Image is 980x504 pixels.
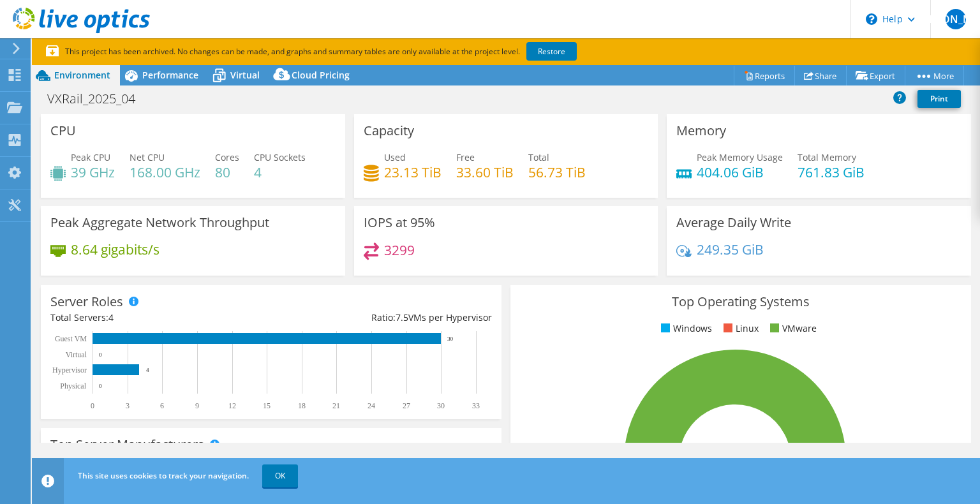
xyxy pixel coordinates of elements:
[262,464,298,487] a: OK
[472,401,480,410] text: 33
[60,382,86,390] text: Physical
[55,334,87,343] text: Guest VM
[41,92,155,106] h1: VXRail_2025_04
[50,311,271,325] div: Total Servers:
[364,124,414,138] h3: Capacity
[866,13,877,25] svg: \n
[384,165,442,179] h4: 23.13 TiB
[396,311,408,323] span: 7.5
[767,322,817,336] li: VMware
[215,151,239,163] span: Cores
[254,165,306,179] h4: 4
[658,322,712,336] li: Windows
[384,151,406,163] span: Used
[99,352,102,358] text: 0
[437,401,445,410] text: 30
[215,165,239,179] h4: 80
[130,165,200,179] h4: 168.00 GHz
[66,350,87,359] text: Virtual
[456,165,514,179] h4: 33.60 TiB
[146,367,149,373] text: 4
[456,151,475,163] span: Free
[271,311,492,325] div: Ratio: VMs per Hypervisor
[71,151,110,163] span: Peak CPU
[160,401,164,410] text: 6
[142,69,198,81] span: Performance
[50,438,204,452] h3: Top Server Manufacturers
[367,401,375,410] text: 24
[946,9,966,29] span: [PERSON_NAME]
[108,311,114,323] span: 4
[292,69,350,81] span: Cloud Pricing
[50,295,123,309] h3: Server Roles
[526,42,577,61] a: Restore
[798,165,865,179] h4: 761.83 GiB
[697,151,783,163] span: Peak Memory Usage
[71,165,115,179] h4: 39 GHz
[697,242,764,256] h4: 249.35 GiB
[528,151,549,163] span: Total
[734,66,795,85] a: Reports
[917,90,961,108] a: Print
[403,401,410,410] text: 27
[130,151,165,163] span: Net CPU
[52,366,87,374] text: Hypervisor
[126,401,130,410] text: 3
[528,165,586,179] h4: 56.73 TiB
[720,322,759,336] li: Linux
[794,66,847,85] a: Share
[54,69,110,81] span: Environment
[78,470,249,481] span: This site uses cookies to track your navigation.
[298,401,306,410] text: 18
[91,401,94,410] text: 0
[447,336,454,342] text: 30
[50,216,269,230] h3: Peak Aggregate Network Throughput
[50,124,76,138] h3: CPU
[332,401,340,410] text: 21
[46,45,671,59] p: This project has been archived. No changes can be made, and graphs and summary tables are only av...
[254,151,306,163] span: CPU Sockets
[99,383,102,389] text: 0
[676,216,791,230] h3: Average Daily Write
[228,401,236,410] text: 12
[520,295,961,309] h3: Top Operating Systems
[364,216,435,230] h3: IOPS at 95%
[195,401,199,410] text: 9
[846,66,905,85] a: Export
[263,401,271,410] text: 15
[71,242,160,256] h4: 8.64 gigabits/s
[798,151,856,163] span: Total Memory
[676,124,726,138] h3: Memory
[697,165,783,179] h4: 404.06 GiB
[905,66,964,85] a: More
[230,69,260,81] span: Virtual
[384,243,415,257] h4: 3299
